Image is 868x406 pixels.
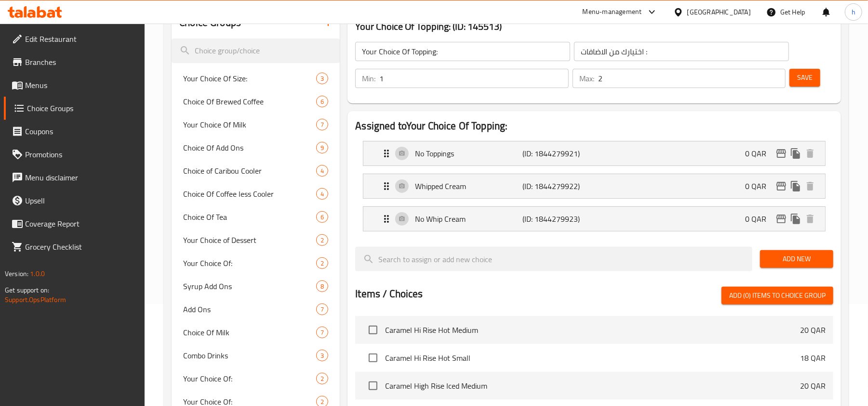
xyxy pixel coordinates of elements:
[4,120,145,143] a: Coupons
[25,172,137,183] span: Menu disclaimer
[183,165,316,177] span: Choice of Caribou Cooler
[316,165,328,177] div: Choices
[317,305,328,314] span: 7
[25,149,137,160] span: Promotions
[25,126,137,137] span: Coupons
[317,213,328,222] span: 6
[788,179,803,193] button: duplicate
[363,348,383,368] span: Select choice
[721,287,833,304] button: Add (0) items to choice group
[25,79,137,91] span: Menus
[316,257,328,269] div: Choices
[172,275,340,298] div: Syrup Add Ons8
[183,142,316,153] span: Choice Of Add Ons
[789,69,820,87] button: Save
[385,324,800,336] span: Caramel Hi Rise Hot Medium
[183,73,316,84] span: Your Choice Of Size:
[317,166,328,176] span: 4
[5,284,49,296] span: Get support on:
[583,6,642,18] div: Menu-management
[745,180,774,192] p: 0 QAR
[316,119,328,130] div: Choices
[172,367,340,390] div: Your Choice Of:2
[172,67,340,90] div: Your Choice Of Size:3
[774,212,788,226] button: edit
[183,119,316,130] span: Your Choice Of Milk
[355,170,833,203] li: Expand
[797,72,813,84] span: Save
[179,15,241,30] h2: Choice Groups
[316,327,328,338] div: Choices
[803,179,817,193] button: delete
[415,148,522,159] p: No Toppings
[183,257,316,269] span: Your Choice Of:
[316,96,328,107] div: Choices
[27,102,137,114] span: Choice Groups
[317,236,328,245] span: 2
[800,352,826,364] p: 18 QAR
[316,142,328,153] div: Choices
[317,282,328,291] span: 8
[25,218,137,229] span: Coverage Report
[317,120,328,129] span: 7
[183,96,316,107] span: Choice Of Brewed Coffee
[317,328,328,337] span: 7
[183,188,316,200] span: Choice Of Coffee less Cooler
[183,304,316,315] span: Add Ons
[355,19,833,34] h3: Your Choice Of Topping: (ID: 145513)
[800,324,826,336] p: 20 QAR
[317,74,328,83] span: 3
[415,213,522,225] p: No Whip Cream
[4,189,145,212] a: Upsell
[316,350,328,361] div: Choices
[183,234,316,246] span: Your Choice of Dessert
[4,97,145,120] a: Choice Groups
[363,320,383,340] span: Select choice
[788,146,803,161] button: duplicate
[183,211,316,223] span: Choice Of Tea
[30,267,45,280] span: 1.0.0
[317,97,328,106] span: 6
[363,174,825,198] div: Expand
[317,351,328,360] span: 3
[317,190,328,199] span: 4
[172,321,340,344] div: Choice Of Milk7
[172,228,340,252] div: Your Choice of Dessert2
[316,304,328,315] div: Choices
[4,212,145,235] a: Coverage Report
[317,143,328,152] span: 9
[317,374,328,383] span: 2
[172,90,340,113] div: Choice Of Brewed Coffee6
[172,252,340,275] div: Your Choice Of:2
[316,211,328,223] div: Choices
[5,267,28,280] span: Version:
[523,148,595,159] p: (ID: 1844279921)
[25,241,137,253] span: Grocery Checklist
[363,376,383,396] span: Select choice
[316,188,328,200] div: Choices
[385,380,800,392] span: Caramel High Rise Iced Medium
[687,7,751,17] div: [GEOGRAPHIC_DATA]
[172,113,340,136] div: Your Choice Of Milk7
[183,327,316,338] span: Choice Of Milk
[768,253,826,265] span: Add New
[803,146,817,161] button: delete
[172,38,340,63] input: search
[25,33,137,45] span: Edit Restaurant
[4,74,145,97] a: Menus
[317,259,328,268] span: 2
[355,287,423,301] h2: Items / Choices
[355,203,833,235] li: Expand
[355,119,833,133] h2: Assigned to Your Choice Of Topping:
[5,293,66,306] a: Support.OpsPlatform
[363,141,825,165] div: Expand
[183,350,316,361] span: Combo Drinks
[4,51,145,74] a: Branches
[172,159,340,182] div: Choice of Caribou Cooler4
[355,137,833,170] li: Expand
[4,27,145,51] a: Edit Restaurant
[172,136,340,159] div: Choice Of Add Ons9
[355,247,752,271] input: search
[745,213,774,225] p: 0 QAR
[4,143,145,166] a: Promotions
